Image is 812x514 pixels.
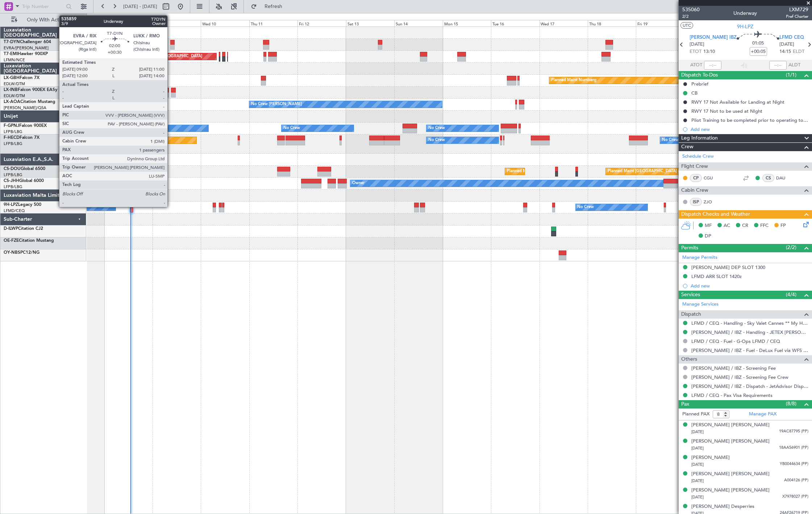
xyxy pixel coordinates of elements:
div: Planned Maint [GEOGRAPHIC_DATA] ([GEOGRAPHIC_DATA]) [118,166,232,177]
div: No Crew [578,202,594,213]
div: [PERSON_NAME] [PERSON_NAME] [691,471,770,478]
a: CGU [704,175,720,181]
div: Planned Maint [GEOGRAPHIC_DATA] [133,51,202,62]
div: No Crew [662,135,679,146]
div: Tue 16 [491,20,539,26]
a: DAU [776,175,792,181]
span: A004126 (PP) [784,477,808,484]
span: (4/4) [786,291,796,298]
a: [PERSON_NAME] / IBZ - Dispatch - JetAdvisor Dispatch 9H [691,383,808,389]
a: LFMN/NCE [4,57,25,63]
span: [DATE] [690,41,705,48]
div: Planned Maint [GEOGRAPHIC_DATA] ([GEOGRAPHIC_DATA]) [608,166,722,177]
div: No Crew [428,135,445,146]
div: Wed 17 [540,20,588,26]
a: LX-AOACitation Mustang [4,100,55,104]
span: OY-NBS [4,250,20,255]
span: Leg Information [681,134,718,142]
div: Mon 15 [443,20,491,26]
a: Manage Permits [682,254,717,261]
span: 13:10 [704,48,715,55]
span: YB0044634 (PP) [780,461,808,467]
a: LFPB/LBG [4,141,22,146]
span: X7978027 (PP) [782,494,808,500]
div: No Crew [428,123,445,134]
div: RWY 17 Not Available for Landing at Night [691,99,784,105]
div: Thu 18 [588,20,636,26]
span: 01:05 [753,40,764,47]
a: T7-DYNChallenger 604 [4,40,51,44]
div: Pilot Training to be completed prior to operating to LFMD [691,117,808,123]
span: D-ILWP [4,227,18,231]
span: ELDT [793,48,805,55]
a: EVRA/[PERSON_NAME] [4,45,49,51]
span: AC [724,222,730,229]
div: No Crew [283,123,300,134]
span: [DATE] - [DATE] [123,3,157,10]
div: LFMD ARR SLOT 1420z [691,273,742,279]
span: (8/8) [786,400,796,407]
a: ZJO [704,199,720,205]
a: OE-FZECitation Mustang [4,239,54,243]
span: 9H-LPZ [737,23,754,30]
a: F-GPNJFalcon 900EX [4,124,47,128]
span: [DATE] [691,445,704,451]
span: LXM729 [786,6,808,13]
span: FP [780,222,786,229]
a: [PERSON_NAME] / IBZ - Fuel - DeLux Fuel via WFS - [PERSON_NAME] / IBZ [691,347,808,353]
button: Refresh [247,1,291,12]
div: Thu 11 [249,20,297,26]
a: CS-JHHGlobal 6000 [4,179,44,183]
div: CB [691,90,698,96]
span: ATOT [690,62,702,69]
div: [PERSON_NAME] [PERSON_NAME] [691,487,770,494]
a: F-HECDFalcon 7X [4,136,39,140]
a: Manage PAX [749,411,776,418]
span: Others [681,355,697,364]
a: LFPB/LBG [4,129,22,134]
span: MF [705,222,712,229]
span: Flight Crew [681,162,708,171]
a: [PERSON_NAME] / IBZ - Screening Fee Crew [691,374,788,380]
span: ALDT [788,62,800,69]
span: CR [742,222,748,229]
div: CP [690,174,702,182]
a: Manage Services [682,301,719,308]
a: LFMD / CEQ - Fuel - G-Ops LFMD / CEQ [691,338,780,344]
div: No Crew [PERSON_NAME] [251,99,302,110]
div: [PERSON_NAME] Desperries [691,503,754,510]
div: Fri 12 [297,20,346,26]
div: RWY 17 Not to be used at NIght [691,108,762,114]
a: D-ILWPCitation CJ2 [4,227,43,231]
span: Only With Activity [19,17,76,22]
button: UTC [680,22,693,29]
div: Prebrief [691,81,708,87]
span: Services [681,291,700,299]
div: Wed 10 [201,20,249,26]
div: Planned Maint [GEOGRAPHIC_DATA] ([GEOGRAPHIC_DATA]) [507,166,621,177]
span: 9H-LPZ [4,203,18,207]
span: T7-DYN [4,40,20,44]
button: Only With Activity [8,14,79,26]
span: [DATE] [691,462,704,467]
a: EDLW/DTM [4,93,25,99]
label: Planned PAX [682,411,709,418]
a: [PERSON_NAME]/QSA [4,105,46,111]
span: LX-GBH [4,76,20,80]
span: CS-DOU [4,167,21,171]
span: [PERSON_NAME] IBZ [690,34,737,41]
div: Add new [691,126,808,132]
span: 535060 [682,6,700,13]
div: Planned Maint Nurnberg [551,75,596,86]
span: 2/2 [682,13,700,20]
span: Cabin Crew [681,186,708,195]
a: T7-EMIHawker 900XP [4,52,48,56]
a: LFMD / CEQ - Handling - Sky Valet Cannes ** My Handling**LFMD / CEQ [691,320,808,326]
div: Mon 8 [104,20,153,26]
span: F-HECD [4,136,20,140]
div: Add new [691,283,808,289]
span: (1/1) [786,71,796,79]
div: [PERSON_NAME] [PERSON_NAME] [691,422,770,429]
span: Crew [681,143,694,151]
span: Dispatch Checks and Weather [681,210,750,219]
